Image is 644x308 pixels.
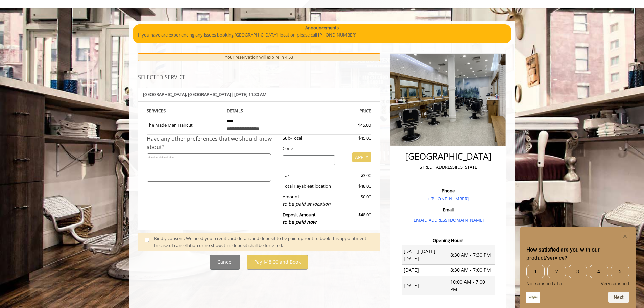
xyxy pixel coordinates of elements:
[138,53,380,61] div: Your reservation will expire in 4:53
[296,107,372,115] th: PRICE
[448,276,495,295] td: 10:00 AM - 7:00 PM
[340,135,371,142] div: $45.00
[147,135,278,152] div: Have any other preferences that we should know about?
[221,107,296,115] th: DETAILS
[526,232,629,303] div: How satisfied are you with our product/service? Select an option from 1 to 5, with 1 being Not sa...
[147,107,222,115] th: SERVICE
[398,164,498,171] p: [STREET_ADDRESS][US_STATE]
[590,265,608,278] span: 4
[283,219,316,225] span: to be paid now
[448,245,495,265] td: 8:30 AM - 7:30 PM
[278,145,371,152] div: Code
[340,172,371,179] div: $3.00
[247,255,308,270] button: Pay $48.00 and Book
[138,31,506,39] p: If you have are experiencing any issues booking [GEOGRAPHIC_DATA] location please call [PHONE_NUM...
[340,183,371,190] div: $48.00
[398,151,498,161] h2: [GEOGRAPHIC_DATA]
[398,207,498,212] h3: Email
[601,281,629,286] span: Very satisfied
[340,211,371,226] div: $48.00
[412,217,484,223] a: [EMAIL_ADDRESS][DOMAIN_NAME]
[334,122,371,129] div: $45.00
[611,265,629,278] span: 5
[526,265,545,278] span: 1
[352,152,371,162] button: APPLY
[283,212,316,225] b: Deposit Amount
[305,24,339,31] b: Announcements
[402,276,448,295] td: [DATE]
[402,245,448,265] td: [DATE] [DATE] [DATE]
[210,255,240,270] button: Cancel
[278,135,340,142] div: Sub-Total
[448,264,495,276] td: 8:30 AM - 7:00 PM
[547,265,566,278] span: 2
[278,193,340,208] div: Amount
[526,281,564,286] span: Not satisfied at all
[569,265,587,278] span: 3
[143,91,267,97] b: [GEOGRAPHIC_DATA] | [DATE] 11:30 AM
[278,172,340,179] div: Tax
[402,264,448,276] td: [DATE]
[340,193,371,208] div: $0.00
[278,183,340,190] div: Total Payable
[398,188,498,193] h3: Phone
[621,232,629,240] button: Hide survey
[163,108,166,114] span: S
[154,235,373,249] div: Kindly consent: We need your credit card details and deposit to be paid upfront to book this appo...
[283,200,335,208] div: to be paid at location
[147,115,222,135] td: The Made Man Haircut
[608,292,629,303] button: Next question
[526,265,629,286] div: How satisfied are you with our product/service? Select an option from 1 to 5, with 1 being Not sa...
[138,75,380,81] h3: SELECTED SERVICE
[396,238,500,243] h3: Opening Hours
[310,183,331,189] span: at location
[186,91,231,97] span: , [GEOGRAPHIC_DATA]
[526,246,629,262] h2: How satisfied are you with our product/service? Select an option from 1 to 5, with 1 being Not sa...
[427,196,470,202] a: + [PHONE_NUMBER].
